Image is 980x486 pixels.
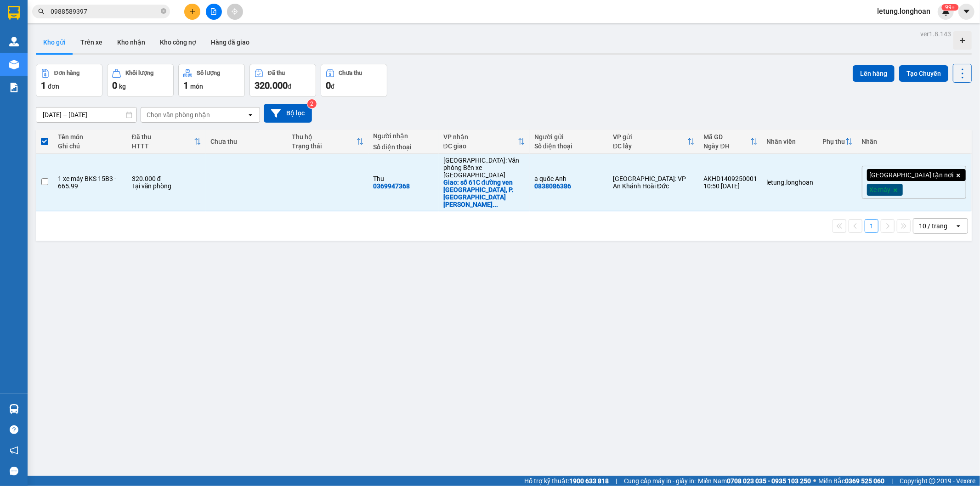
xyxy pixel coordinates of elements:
[823,138,845,145] div: Phụ thu
[963,7,971,16] span: caret-down
[247,111,254,119] svg: open
[941,4,958,11] sup: 424
[127,130,206,154] th: Toggle SortBy
[264,104,312,123] button: Bộ lọc
[288,83,291,90] span: đ
[870,186,891,194] span: Xe máy
[54,70,79,76] div: Đơn hàng
[9,83,19,92] img: solution-icon
[624,476,696,486] span: Cung cấp máy in - giấy in:
[112,80,117,91] span: 0
[870,6,938,17] span: letung.longhoan
[210,8,217,15] span: file-add
[704,133,750,141] div: Mã GD
[153,31,204,53] button: Kho công nợ
[48,83,59,90] span: đơn
[853,65,895,82] button: Lên hàng
[132,175,201,182] div: 320.000 đ
[73,31,183,48] span: CÔNG TY TNHH CHUYỂN PHÁT NHANH BẢO AN
[569,477,609,485] strong: 1900 633 818
[119,83,126,90] span: kg
[339,70,363,76] div: Chưa thu
[255,80,288,91] span: 320.000
[178,64,245,97] button: Số lượng1món
[373,143,434,151] div: Số điện thoại
[704,142,750,150] div: Ngày ĐH
[249,64,316,97] button: Đã thu320.000đ
[292,142,357,150] div: Trạng thái
[331,83,334,90] span: đ
[443,179,525,208] div: Giao: số 61C đường ven hồ lâm tường, P. Hồ nam, Q. Lê Chân Hải Phòng
[10,446,18,455] span: notification
[41,80,46,91] span: 1
[292,133,357,141] div: Thu hộ
[942,7,950,16] img: icon-new-feature
[183,80,188,91] span: 1
[51,6,159,17] input: Tìm tên, số ĐT hoặc mã đơn
[443,157,525,179] div: [GEOGRAPHIC_DATA]: Văn phòng Bến xe [GEOGRAPHIC_DATA]
[699,130,762,154] th: Toggle SortBy
[818,476,884,486] span: Miền Bắc
[534,182,571,190] div: 0838086386
[58,142,123,150] div: Ghi chú
[132,133,194,141] div: Đã thu
[613,133,687,141] div: VP gửi
[36,31,73,53] button: Kho gửi
[534,133,604,141] div: Người gửi
[845,477,884,485] strong: 0369 525 060
[443,133,518,141] div: VP nhận
[870,171,954,179] span: [GEOGRAPHIC_DATA] tận nơi
[197,70,220,76] div: Số lượng
[287,130,368,154] th: Toggle SortBy
[4,56,142,68] span: Mã đơn: AKHD1409250001
[10,425,18,434] span: question-circle
[9,404,19,414] img: warehouse-icon
[704,182,758,190] div: 10:50 [DATE]
[204,31,257,53] button: Hàng đã giao
[147,110,210,119] div: Chọn văn phòng nhận
[132,182,201,190] div: Tại văn phòng
[132,142,194,150] div: HTTT
[920,29,951,39] div: ver 1.8.143
[955,222,962,230] svg: open
[616,476,617,486] span: |
[534,175,604,182] div: a quốc Anh
[862,138,966,145] div: Nhãn
[190,83,203,90] span: món
[210,138,283,145] div: Chưa thu
[698,476,811,486] span: Miền Nam
[125,70,153,76] div: Khối lượng
[38,8,45,15] span: search
[767,179,814,186] div: letung.longhoan
[184,4,200,20] button: plus
[4,31,70,47] span: [PHONE_NUMBER]
[958,4,974,20] button: caret-down
[9,37,19,46] img: warehouse-icon
[493,201,498,208] span: ...
[227,4,243,20] button: aim
[65,4,186,17] strong: PHIẾU DÁN LÊN HÀNG
[953,31,972,50] div: Tạo kho hàng mới
[818,130,857,154] th: Toggle SortBy
[865,219,878,233] button: 1
[58,133,123,141] div: Tên món
[58,175,123,190] div: 1 xe máy BKS 15B3 - 665.99
[189,8,196,15] span: plus
[110,31,153,53] button: Kho nhận
[206,4,222,20] button: file-add
[161,8,166,14] span: close-circle
[25,31,49,39] strong: CSKH:
[813,479,816,483] span: ⚪️
[373,175,434,182] div: Thu
[36,64,102,97] button: Đơn hàng1đơn
[62,18,189,28] span: Ngày in phiếu: 10:51 ngày
[704,175,758,182] div: AKHD1409250001
[613,175,695,190] div: [GEOGRAPHIC_DATA]: VP An Khánh Hoài Đức
[727,477,811,485] strong: 0708 023 035 - 0935 103 250
[899,65,948,82] button: Tạo Chuyến
[326,80,331,91] span: 0
[891,476,893,486] span: |
[307,99,317,108] sup: 2
[919,221,947,231] div: 10 / trang
[321,64,387,97] button: Chưa thu0đ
